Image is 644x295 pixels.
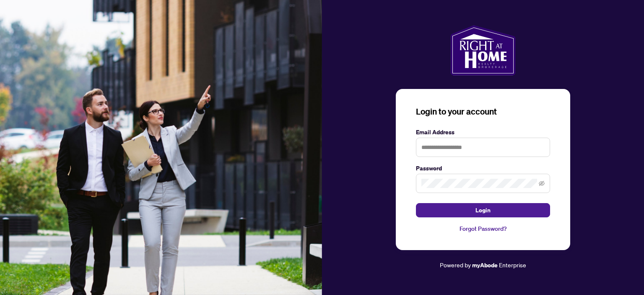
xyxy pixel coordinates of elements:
span: Enterprise [499,261,526,269]
button: Login [416,203,550,217]
label: Password [416,164,550,173]
a: Forgot Password? [416,224,550,233]
a: myAbode [472,261,498,270]
span: eye-invisible [539,180,545,186]
h3: Login to your account [416,106,550,117]
img: ma-logo [450,25,515,76]
span: Powered by [440,261,471,269]
label: Email Address [416,128,550,137]
span: Login [475,204,491,217]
